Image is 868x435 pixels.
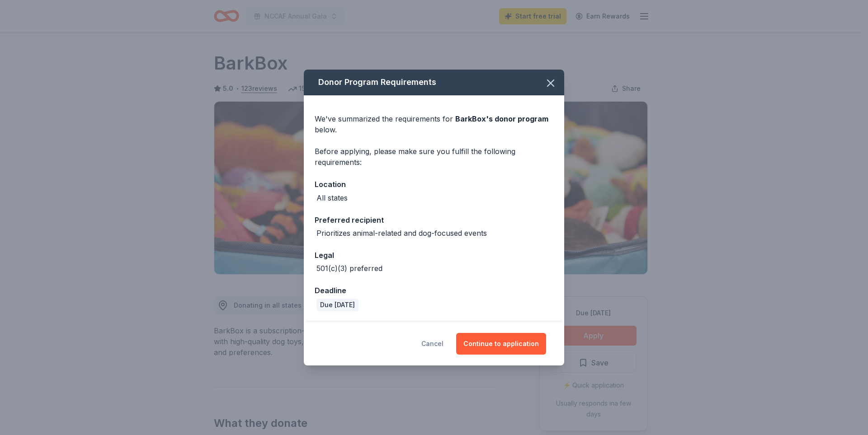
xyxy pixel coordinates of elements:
div: Donor Program Requirements [304,70,564,95]
div: Location [315,178,553,190]
div: All states [316,192,348,203]
div: Prioritizes animal-related and dog-focused events [316,228,487,239]
div: Before applying, please make sure you fulfill the following requirements: [315,146,553,168]
button: Cancel [421,333,443,355]
div: Deadline [315,285,553,296]
button: Continue to application [456,333,546,355]
div: Due [DATE] [316,299,359,311]
div: We've summarized the requirements for below. [315,113,553,135]
div: Preferred recipient [315,214,553,226]
span: BarkBox 's donor program [455,114,548,123]
div: 501(c)(3) preferred [316,263,382,274]
div: Legal [315,249,553,261]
